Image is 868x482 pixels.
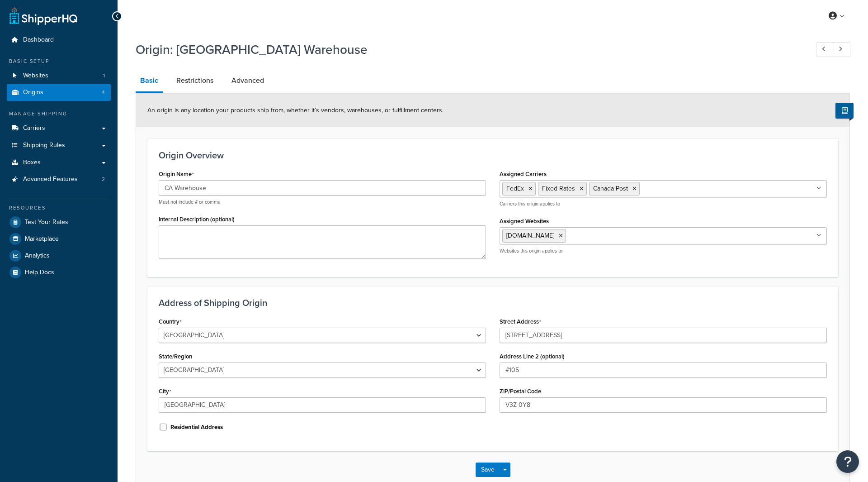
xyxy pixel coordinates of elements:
label: Internal Description (optional) [159,216,235,223]
a: Carriers [7,120,111,137]
p: Websites this origin applies to [500,248,827,254]
div: Manage Shipping [7,110,111,118]
a: Test Your Rates [7,214,111,230]
label: ZIP/Postal Code [500,388,541,395]
span: An origin is any location your products ship from, whether it’s vendors, warehouses, or fulfillme... [147,105,443,115]
span: 2 [102,176,105,183]
button: Save [476,463,500,477]
a: Basic [136,70,163,93]
p: Carriers this origin applies to [500,200,827,207]
span: Websites [23,72,48,80]
li: Origins [7,84,111,101]
label: City [159,388,171,395]
span: Origins [23,89,43,96]
span: Test Your Rates [25,219,68,226]
a: Restrictions [172,70,218,91]
a: Advanced [227,70,269,91]
span: Fixed Rates [542,184,575,193]
p: Must not include # or comma [159,199,486,205]
span: 1 [103,72,105,80]
a: Dashboard [7,32,111,48]
h1: Origin: [GEOGRAPHIC_DATA] Warehouse [136,41,799,58]
label: Residential Address [170,423,223,431]
span: FedEx [506,184,524,193]
a: Marketplace [7,231,111,247]
span: Carriers [23,124,45,132]
span: Boxes [23,159,41,167]
span: Canada Post [593,184,628,193]
a: Websites1 [7,67,111,84]
span: Marketplace [25,235,59,243]
h3: Origin Overview [159,150,827,160]
span: 4 [102,89,105,96]
h3: Address of Shipping Origin [159,298,827,308]
label: Street Address [500,318,541,325]
a: Previous Record [816,42,834,57]
a: Next Record [833,42,850,57]
label: Origin Name [159,171,194,178]
a: Boxes [7,154,111,171]
li: Advanced Features [7,171,111,188]
li: Websites [7,67,111,84]
label: State/Region [159,353,192,360]
span: [DOMAIN_NAME] [506,231,554,240]
button: Show Help Docs [835,103,854,119]
a: Help Docs [7,264,111,281]
a: Analytics [7,248,111,264]
span: Help Docs [25,269,54,277]
a: Shipping Rules [7,137,111,154]
span: Dashboard [23,36,54,44]
label: Assigned Websites [500,218,549,224]
label: Country [159,318,182,325]
label: Address Line 2 (optional) [500,353,565,360]
span: Advanced Features [23,176,78,183]
span: Shipping Rules [23,142,65,149]
div: Resources [7,204,111,212]
a: Advanced Features2 [7,171,111,188]
span: Analytics [25,252,50,260]
button: Open Resource Center [836,450,859,473]
label: Assigned Carriers [500,171,547,177]
div: Basic Setup [7,57,111,65]
a: Origins4 [7,84,111,101]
